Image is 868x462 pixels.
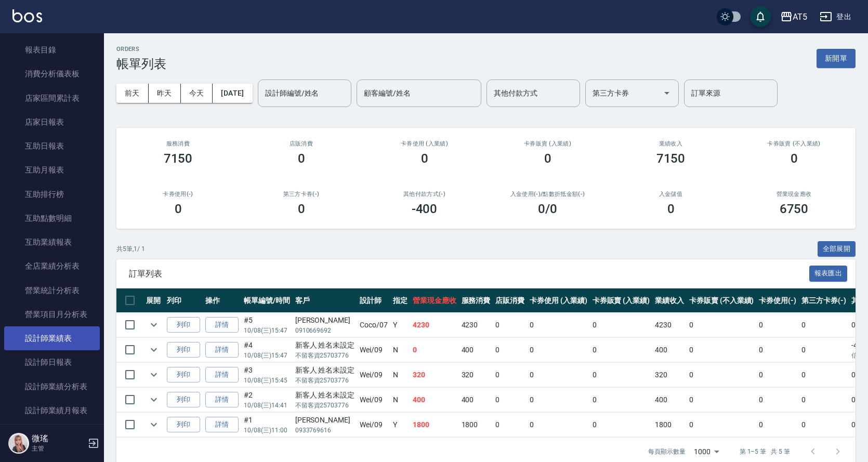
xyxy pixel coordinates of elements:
h3: 7150 [656,151,686,166]
h3: 0 [175,202,182,216]
td: 4230 [652,313,687,337]
h3: 0 [544,151,551,166]
th: 卡券使用 (入業績) [527,288,590,313]
button: Open [659,85,675,101]
h3: -400 [412,202,438,216]
div: [PERSON_NAME] [295,415,355,426]
img: Person [8,433,29,454]
button: [DATE] [213,84,252,103]
th: 客戶 [293,288,358,313]
p: 每頁顯示數量 [648,447,686,456]
td: 0 [756,313,799,337]
a: 報表匯出 [809,268,848,278]
td: 0 [527,313,590,337]
h3: 0 [421,151,428,166]
th: 業績收入 [652,288,687,313]
button: 列印 [167,317,200,333]
p: 共 5 筆, 1 / 1 [116,244,145,254]
h2: 第三方卡券(-) [252,191,350,197]
td: 320 [652,363,687,387]
td: 320 [459,363,493,387]
td: 400 [652,338,687,362]
a: 詳情 [205,417,239,433]
td: 0 [410,338,459,362]
td: 0 [493,338,527,362]
td: Y [390,313,410,337]
td: 0 [756,388,799,412]
td: Wei /09 [357,338,390,362]
td: 0 [590,388,653,412]
td: 0 [527,388,590,412]
td: #4 [241,338,293,362]
p: 10/08 (三) 15:47 [244,351,290,360]
th: 帳單編號/時間 [241,288,293,313]
span: 訂單列表 [129,269,809,279]
td: 400 [410,388,459,412]
td: N [390,338,410,362]
td: N [390,363,410,387]
td: Wei /09 [357,388,390,412]
td: 0 [493,388,527,412]
td: 1800 [652,413,687,437]
td: Wei /09 [357,413,390,437]
td: 0 [799,363,849,387]
a: 店家區間累計表 [4,86,100,110]
td: 0 [493,363,527,387]
a: 報表目錄 [4,38,100,62]
td: 0 [687,363,756,387]
th: 營業現金應收 [410,288,459,313]
td: 0 [799,413,849,437]
td: 320 [410,363,459,387]
h3: 6750 [780,202,809,216]
a: 設計師業績分析表 [4,375,100,399]
p: 不留客資25703776 [295,376,355,385]
td: 0 [687,388,756,412]
td: #2 [241,388,293,412]
h3: 0 [298,202,305,216]
button: 全部展開 [818,241,856,257]
a: 互助日報表 [4,134,100,158]
h3: 0 [791,151,798,166]
a: 互助業績報表 [4,230,100,254]
button: expand row [146,417,162,432]
td: #1 [241,413,293,437]
p: 10/08 (三) 11:00 [244,426,290,435]
a: 新開單 [817,53,856,63]
img: Logo [12,9,42,22]
h2: 入金使用(-) /點數折抵金額(-) [498,191,597,197]
td: 0 [493,313,527,337]
button: 報表匯出 [809,266,848,282]
td: 0 [527,413,590,437]
div: 新客人 姓名未設定 [295,390,355,401]
th: 列印 [164,288,203,313]
h3: 帳單列表 [116,57,166,71]
td: Y [390,413,410,437]
a: 店家日報表 [4,110,100,134]
a: 全店業績分析表 [4,254,100,278]
h5: 微瑤 [32,433,85,444]
h3: 服務消費 [129,140,227,147]
td: 4230 [410,313,459,337]
button: AT5 [776,6,811,28]
a: 商品銷售排行榜 [4,423,100,446]
th: 卡券販賣 (不入業績) [687,288,756,313]
a: 營業統計分析表 [4,279,100,302]
td: #5 [241,313,293,337]
p: 主管 [32,444,85,453]
div: AT5 [793,10,807,23]
button: save [750,6,771,27]
a: 互助排行榜 [4,182,100,206]
a: 互助點數明細 [4,206,100,230]
td: 400 [459,338,493,362]
a: 詳情 [205,342,239,358]
td: 0 [687,413,756,437]
p: 不留客資25703776 [295,401,355,410]
button: 今天 [181,84,213,103]
button: 列印 [167,392,200,408]
a: 互助月報表 [4,158,100,182]
th: 設計師 [357,288,390,313]
th: 指定 [390,288,410,313]
h2: 卡券使用(-) [129,191,227,197]
th: 卡券販賣 (入業績) [590,288,653,313]
td: 0 [590,413,653,437]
